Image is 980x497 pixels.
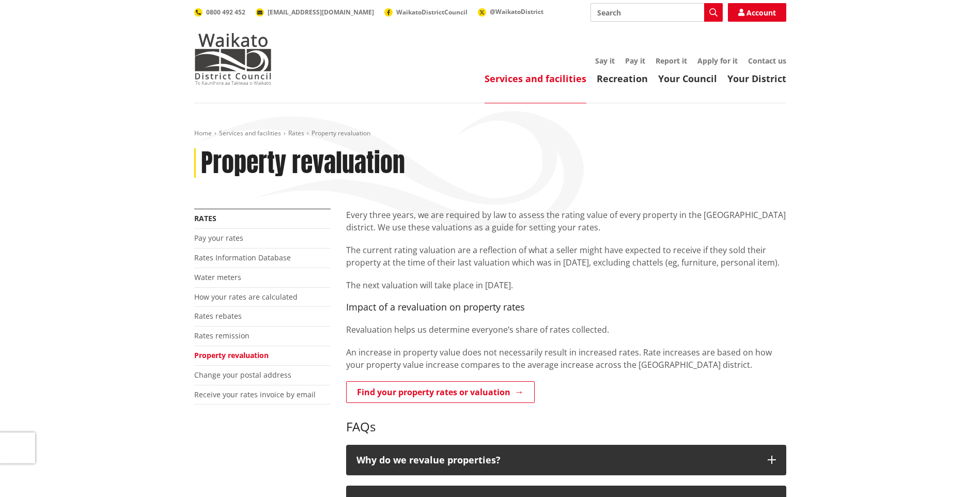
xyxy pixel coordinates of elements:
h4: Impact of a revaluation on property rates [346,302,786,313]
a: Water meters [194,272,241,282]
input: Search input [590,3,723,22]
p: Every three years, we are required by law to assess the rating value of every property in the [GE... [346,209,786,234]
a: Rates remission [194,331,250,340]
p: Revaluation helps us determine everyone’s share of rates collected. [346,323,786,336]
a: Pay it [625,56,645,66]
a: Services and facilities [219,129,281,137]
h1: Property revaluation [201,148,405,178]
a: Contact us [748,56,786,66]
a: Pay your rates [194,233,243,243]
span: 0800 492 452 [206,8,245,17]
span: Property revaluation [312,129,370,137]
a: How your rates are calculated [194,292,298,302]
a: Rates Information Database [194,253,291,262]
a: Property revaluation [194,350,269,360]
p: An increase in property value does not necessarily result in increased rates. Rate increases are ... [346,346,786,371]
a: Rates rebates [194,311,242,321]
a: Recreation [597,72,648,85]
h3: FAQs [346,405,786,434]
button: Why do we revalue properties? [346,445,786,476]
p: The current rating valuation are a reflection of what a seller might have expected to receive if ... [346,244,786,269]
p: Why do we revalue properties? [356,455,757,465]
a: Your Council [658,72,717,85]
a: Find your property rates or valuation [346,381,535,403]
a: 0800 492 452 [194,8,245,17]
a: Report it [656,56,687,66]
a: Home [194,129,212,137]
a: Rates [194,213,216,223]
img: Waikato District Council - Te Kaunihera aa Takiwaa o Waikato [194,33,272,85]
a: Account [728,3,786,22]
span: [EMAIL_ADDRESS][DOMAIN_NAME] [268,8,374,17]
a: [EMAIL_ADDRESS][DOMAIN_NAME] [256,8,374,17]
nav: breadcrumb [194,129,786,138]
a: Say it [595,56,615,66]
span: WaikatoDistrictCouncil [396,8,468,17]
a: Your District [727,72,786,85]
a: Apply for it [697,56,738,66]
p: The next valuation will take place in [DATE]. [346,279,786,291]
span: @WaikatoDistrict [490,7,543,16]
a: WaikatoDistrictCouncil [384,8,468,17]
a: Rates [288,129,304,137]
a: Receive your rates invoice by email [194,390,316,399]
a: Change your postal address [194,370,291,380]
a: @WaikatoDistrict [478,7,543,16]
a: Services and facilities [485,72,586,85]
